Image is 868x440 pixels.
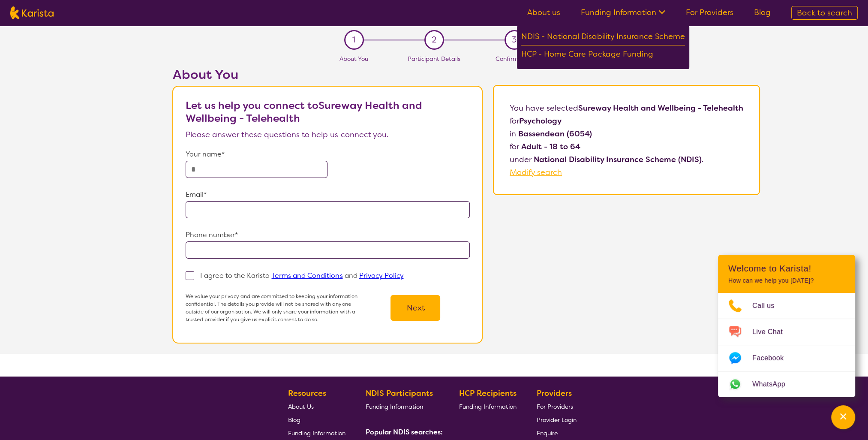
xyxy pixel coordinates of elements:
p: Email* [186,188,469,201]
p: Phone number* [186,229,469,241]
p: We value your privacy and are committed to keeping your information confidential. The details you... [186,292,361,323]
b: Providers [537,388,572,398]
p: You have selected [510,102,743,179]
span: Participant Details [408,55,460,63]
span: Blog [288,416,300,424]
span: Confirmation [496,55,533,63]
a: Funding Information [288,426,345,440]
a: Terms and Conditions [271,271,342,280]
span: Back to search [797,8,852,18]
b: HCP Recipients [459,388,517,398]
a: For Providers [537,400,577,413]
b: Adult - 18 to 64 [521,142,580,152]
span: 3 [512,33,517,46]
ul: Choose channel [718,293,855,397]
a: About us [527,7,560,18]
span: Funding Information [288,429,345,437]
span: About Us [288,403,314,410]
h2: Welcome to Karista! [728,263,845,274]
button: Channel Menu [831,405,855,429]
div: HCP - Home Care Package Funding [521,48,685,63]
span: For Providers [537,403,573,410]
img: Karista logo [10,6,54,19]
p: for [510,115,743,127]
span: Provider Login [537,416,577,424]
span: Funding Information [366,403,423,410]
span: Funding Information [459,403,517,410]
h2: About You [172,67,483,82]
a: Web link opens in a new tab. [718,371,855,397]
div: Channel Menu [718,255,855,397]
span: Call us [752,299,785,312]
a: Back to search [791,6,858,20]
span: WhatsApp [752,378,796,391]
span: Live Chat [752,325,793,338]
b: Bassendean (6054) [518,129,592,139]
span: 1 [352,33,355,46]
a: About Us [288,400,345,413]
a: Privacy Policy [359,271,403,280]
span: Enquire [537,429,558,437]
p: Please answer these questions to help us connect you. [186,128,469,141]
a: Funding Information [366,400,439,413]
div: NDIS - National Disability Insurance Scheme [521,30,685,45]
p: I agree to the Karista and [200,271,403,280]
a: Modify search [510,167,562,178]
span: About You [339,55,368,63]
b: Let us help you connect to Sureway Health and Wellbeing - Telehealth [186,99,422,125]
p: under . [510,153,743,166]
p: for [510,140,743,153]
b: National Disability Insurance Scheme (NDIS) [534,154,702,165]
b: Sureway Health and Wellbeing - Telehealth [578,103,743,113]
a: Funding Information [581,7,665,18]
a: Funding Information [459,400,517,413]
b: Resources [288,388,326,398]
p: How can we help you [DATE]? [728,277,845,284]
a: Blog [754,7,771,18]
p: Your name* [186,148,469,161]
b: Popular NDIS searches: [366,428,443,437]
span: Facebook [752,352,794,365]
button: Next [390,295,440,321]
a: Blog [288,413,345,426]
p: in [510,127,743,140]
b: NDIS Participants [366,388,433,398]
a: Enquire [537,426,577,440]
a: Provider Login [537,413,577,426]
span: 2 [432,33,436,46]
b: Psychology [519,116,562,126]
a: For Providers [686,7,733,18]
